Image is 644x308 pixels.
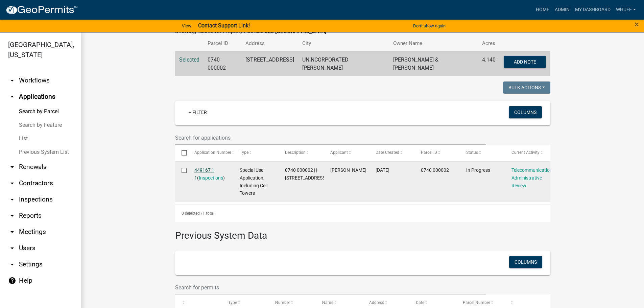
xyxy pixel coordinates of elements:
[613,3,639,16] a: whuff
[275,300,290,305] span: Number
[8,163,16,171] i: arrow_drop_down
[376,167,389,173] span: 07/14/2025
[514,59,536,64] span: Add Note
[8,93,16,101] i: arrow_drop_up
[285,150,306,155] span: Description
[421,150,437,155] span: Parcel ID
[369,300,384,305] span: Address
[503,81,550,94] button: Bulk Actions
[175,145,188,161] datatable-header-cell: Select
[509,256,542,268] button: Columns
[194,150,231,155] span: Application Number
[421,167,449,173] span: 0740 000002
[188,145,233,161] datatable-header-cell: Application Number
[533,3,552,16] a: Home
[198,22,250,29] strong: Contact Support Link!
[322,300,333,305] span: Name
[241,35,298,51] th: Address
[635,20,639,29] span: ×
[389,35,478,51] th: Owner Name
[285,167,327,181] span: 0740 000002 | | 626 SANDTOWN RD
[8,277,16,285] i: help
[279,145,324,161] datatable-header-cell: Description
[228,300,237,305] span: Type
[183,106,212,118] a: + Filter
[509,106,542,118] button: Columns
[240,167,267,196] span: Special Use Application, Including Cell Towers
[389,51,478,76] td: [PERSON_NAME] & [PERSON_NAME]
[8,244,16,252] i: arrow_drop_down
[8,260,16,268] i: arrow_drop_down
[376,150,399,155] span: Date Created
[478,51,500,76] td: 4.140
[466,167,490,173] span: In Progress
[414,145,460,161] datatable-header-cell: Parcel ID
[298,35,389,51] th: City
[8,76,16,85] i: arrow_drop_down
[241,51,298,76] td: [STREET_ADDRESS]
[240,150,248,155] span: Type
[179,56,199,63] a: Selected
[298,51,389,76] td: UNINCORPORATED [PERSON_NAME]
[511,150,540,155] span: Current Activity
[330,167,366,173] span: Harris Corry
[182,211,202,216] span: 0 selected /
[204,51,242,76] td: 0740 000002
[505,145,550,161] datatable-header-cell: Current Activity
[194,166,227,182] div: ( )
[175,205,550,222] div: 1 total
[369,145,414,161] datatable-header-cell: Date Created
[8,179,16,187] i: arrow_drop_down
[463,300,490,305] span: Parcel Number
[204,35,242,51] th: Parcel ID
[330,150,348,155] span: Applicant
[572,3,613,16] a: My Dashboard
[179,20,194,31] a: View
[511,167,555,188] a: Telecommunications Administrative Review
[324,145,369,161] datatable-header-cell: Applicant
[199,175,223,181] a: Inspections
[504,56,546,68] button: Add Note
[478,35,500,51] th: Acres
[8,228,16,236] i: arrow_drop_down
[410,20,448,31] button: Don't show again
[635,20,639,28] button: Close
[194,167,214,181] a: 449167 1 1
[8,195,16,204] i: arrow_drop_down
[460,145,505,161] datatable-header-cell: Status
[466,150,478,155] span: Status
[233,145,279,161] datatable-header-cell: Type
[416,300,424,305] span: Date
[175,131,486,145] input: Search for applications
[175,222,550,243] h3: Previous System Data
[175,281,486,294] input: Search for permits
[8,212,16,220] i: arrow_drop_down
[552,3,572,16] a: Admin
